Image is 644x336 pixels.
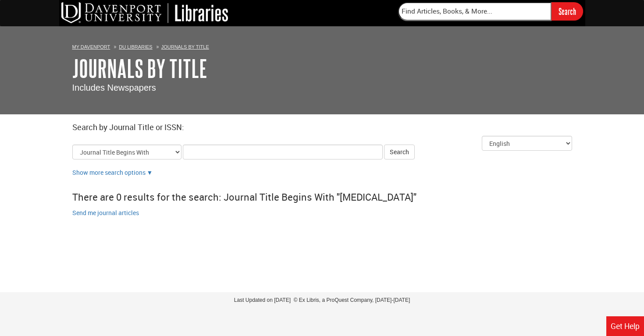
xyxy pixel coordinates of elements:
[72,168,146,177] a: Show more search options
[72,209,139,217] a: Send me journal articles
[606,316,644,336] a: Get Help
[161,44,209,50] a: Journals By Title
[72,186,572,208] div: There are 0 results for the search: Journal Title Begins With "[MEDICAL_DATA]"
[147,168,153,177] a: Show more search options
[61,2,228,23] img: DU Libraries
[119,44,152,50] a: DU Libraries
[72,81,572,94] p: Includes Newspapers
[72,123,572,132] h2: Search by Journal Title or ISSN:
[398,2,551,21] input: Find Articles, Books, & More...
[72,42,572,51] ol: Breadcrumbs
[384,145,415,159] button: Search
[72,55,207,82] a: Journals By Title
[72,44,110,50] a: My Davenport
[551,2,583,20] input: Search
